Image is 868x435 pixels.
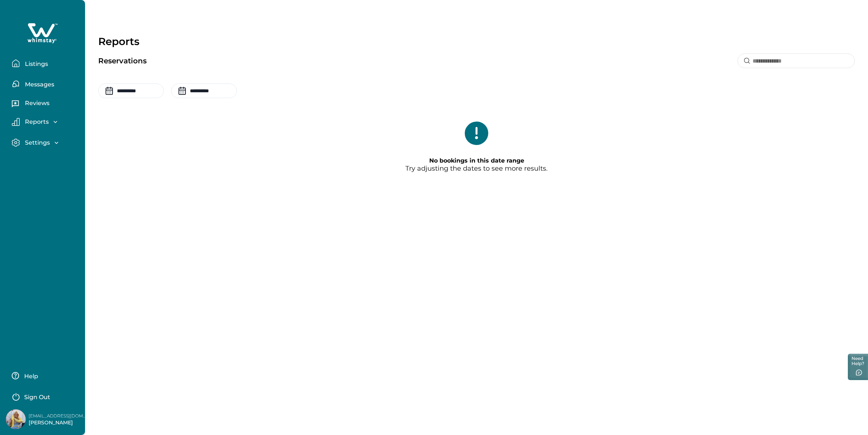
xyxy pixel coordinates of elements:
button: Help [12,368,77,383]
p: Reviews [23,100,49,107]
p: Reservations [98,57,147,65]
p: Reports [23,118,49,126]
button: Reports [12,118,79,126]
button: Settings [12,138,79,147]
p: [PERSON_NAME] [29,419,87,427]
button: Reviews [12,97,79,112]
button: Listings [12,56,79,71]
img: Whimstay Host [6,409,26,429]
p: Reports [98,35,855,48]
p: Try adjusting the dates to see more results. [405,157,548,173]
p: Messages [23,81,54,88]
p: Sign Out [24,394,50,401]
p: Listings [23,60,48,68]
p: Settings [23,139,50,146]
button: Sign Out [12,389,77,404]
span: No bookings in this date range [429,157,524,164]
p: [EMAIL_ADDRESS][DOMAIN_NAME] [29,412,87,420]
p: Help [22,373,38,380]
button: Messages [12,77,79,91]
